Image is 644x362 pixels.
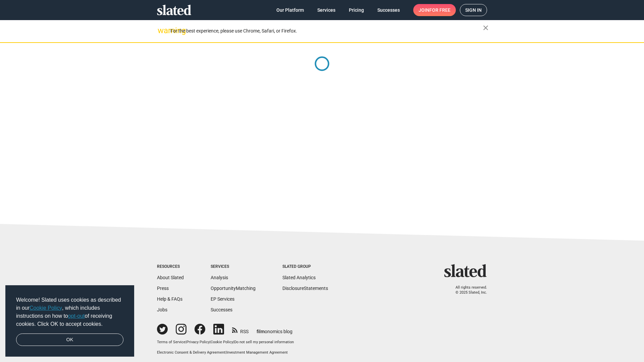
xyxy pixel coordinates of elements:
[282,264,328,269] div: Slated Group
[226,350,288,355] a: Investment Management Agreement
[170,26,483,36] div: For the best experience, please use Chrome, Safari, or Firefox.
[186,340,210,344] a: Privacy Policy
[211,296,234,302] a: EP Services
[157,286,169,291] a: Press
[5,285,134,357] div: cookieconsent
[211,307,232,312] a: Successes
[271,4,309,16] a: Our Platform
[460,4,487,16] a: Sign in
[257,323,292,335] a: filmonomics blog
[211,275,228,280] a: Analysis
[482,24,490,32] mat-icon: close
[157,264,184,269] div: Resources
[257,329,265,334] span: film
[465,4,482,16] span: Sign in
[429,4,450,16] span: for free
[210,340,211,344] span: |
[30,305,62,311] a: Cookie Policy
[233,340,234,344] span: |
[282,275,316,280] a: Slated Analytics
[234,340,294,345] button: Do not sell my personal information
[377,4,400,16] span: Successes
[232,324,249,335] a: RSS
[157,275,184,280] a: About Slated
[312,4,341,16] a: Services
[157,296,182,302] a: Help & FAQs
[211,286,256,291] a: OpportunityMatching
[157,350,225,355] a: Electronic Consent & Delivery Agreement
[68,313,85,319] a: opt-out
[276,4,304,16] span: Our Platform
[211,264,256,269] div: Services
[448,285,487,295] p: All rights reserved. © 2025 Slated, Inc.
[343,4,369,16] a: Pricing
[317,4,335,16] span: Services
[157,307,167,312] a: Jobs
[349,4,364,16] span: Pricing
[185,340,186,344] span: |
[157,340,185,344] a: Terms of Service
[16,334,123,346] a: dismiss cookie message
[225,350,226,355] span: |
[16,296,123,328] span: Welcome! Slated uses cookies as described in our , which includes instructions on how to of recei...
[372,4,405,16] a: Successes
[419,4,450,16] span: Join
[158,26,166,35] mat-icon: warning
[211,340,233,344] a: Cookie Policy
[413,4,456,16] a: Joinfor free
[282,286,328,291] a: DisclosureStatements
